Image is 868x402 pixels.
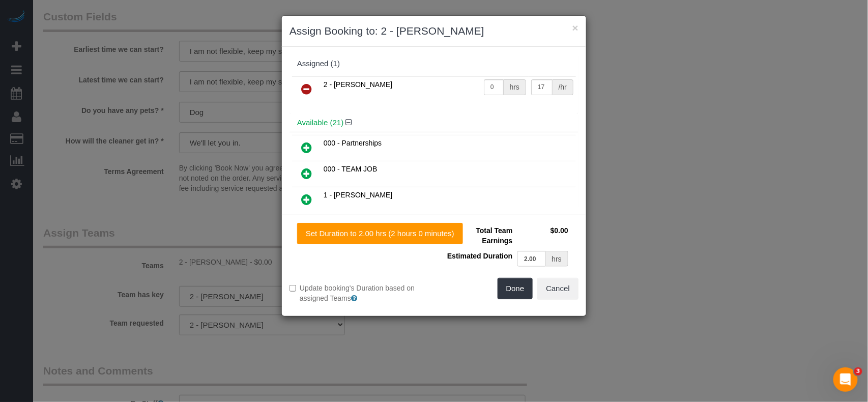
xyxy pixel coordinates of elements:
label: Update booking's Duration based on assigned Teams [290,283,426,303]
button: × [572,22,578,33]
span: 000 - TEAM JOB [324,165,378,173]
td: Total Team Earnings [442,223,515,248]
div: hrs [546,251,568,267]
span: 2 - [PERSON_NAME] [324,80,392,89]
span: 3 [854,367,862,376]
button: Set Duration to 2.00 hrs (2 hours 0 minutes) [297,223,463,244]
h3: Assign Booking to: 2 - [PERSON_NAME] [290,23,578,39]
div: hrs [504,79,526,95]
td: $0.00 [515,223,571,248]
div: /hr [553,79,573,95]
span: 1 - [PERSON_NAME] [324,191,392,199]
h4: Available (21) [297,119,571,127]
input: Update booking's Duration based on assigned Teams [290,285,296,292]
button: Cancel [537,278,578,299]
div: Assigned (1) [297,60,571,68]
button: Done [498,278,533,299]
span: 000 - Partnerships [324,139,382,147]
span: Estimated Duration [447,252,512,260]
iframe: Intercom live chat [833,367,858,392]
